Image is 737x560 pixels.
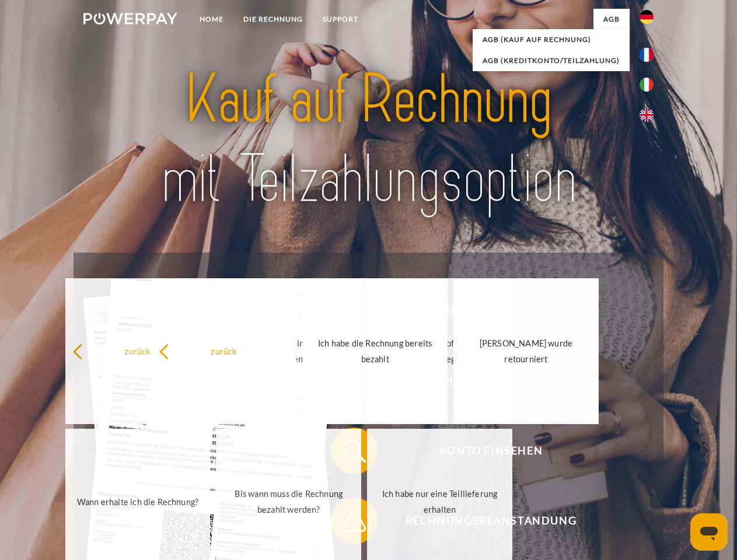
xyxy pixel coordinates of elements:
a: Home [190,9,233,30]
div: Bis wann muss die Rechnung bezahlt werden? [223,486,354,517]
img: title-powerpay_de.svg [111,56,626,223]
a: AGB (Kreditkonto/Teilzahlung) [473,50,630,71]
a: agb [593,9,630,30]
img: it [640,78,654,92]
img: de [640,10,654,24]
div: Ich habe die Rechnung bereits bezahlt [309,335,441,367]
div: zurück [72,343,204,359]
div: zurück [159,343,290,359]
div: Ich habe nur eine Teillieferung erhalten [374,486,505,517]
div: Wann erhalte ich die Rechnung? [72,494,204,509]
img: fr [640,48,654,62]
a: AGB (Kauf auf Rechnung) [473,29,630,50]
iframe: Schaltfläche zum Öffnen des Messaging-Fensters [690,513,728,551]
img: logo-powerpay-white.svg [83,13,177,24]
div: [PERSON_NAME] wurde retourniert [460,335,592,367]
a: SUPPORT [313,9,368,30]
a: DIE RECHNUNG [233,9,313,30]
img: en [640,108,654,122]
